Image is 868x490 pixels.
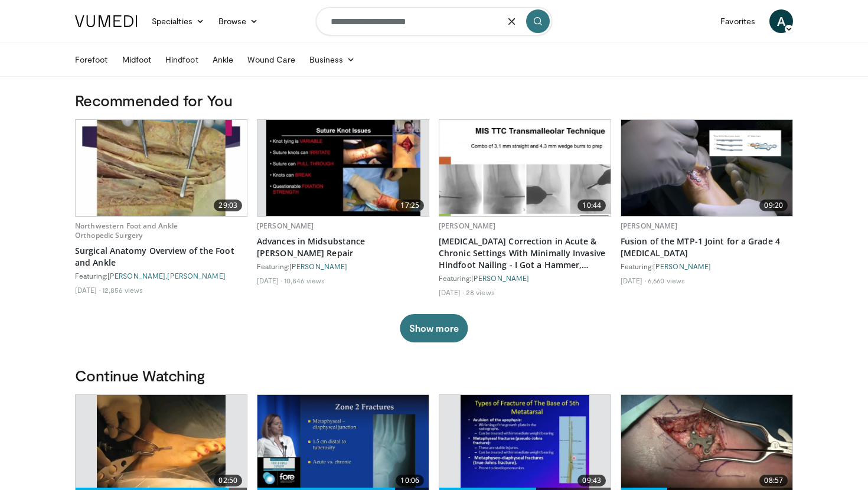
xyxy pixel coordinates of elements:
[102,285,143,295] li: 12,856 views
[289,262,347,270] a: [PERSON_NAME]
[257,262,429,271] div: Featuring:
[284,276,325,285] li: 10,846 views
[316,7,552,35] input: Search topics, interventions
[439,236,611,271] a: [MEDICAL_DATA] Correction in Acute & Chronic Settings With Minimally Invasive Hindfoot Nailing - ...
[439,120,611,216] img: 7b238990-64d5-495c-bfd3-a01049b4c358.620x360_q85_upscale.jpg
[621,236,793,259] a: Fusion of the MTP-1 Joint for a Grade 4 [MEDICAL_DATA]
[240,48,302,71] a: Wound Care
[76,120,247,216] a: 29:03
[439,288,464,297] li: [DATE]
[439,221,496,231] a: [PERSON_NAME]
[167,272,225,280] a: [PERSON_NAME]
[214,475,242,486] span: 02:50
[211,9,266,33] a: Browse
[145,9,211,33] a: Specialties
[621,221,678,231] a: [PERSON_NAME]
[653,262,711,270] a: [PERSON_NAME]
[257,120,429,216] a: 17:25
[76,120,247,216] img: 938aaba1-a3f5-4d34-8f26-22b80dc3addc.620x360_q85_upscale.jpg
[107,272,165,280] a: [PERSON_NAME]
[75,221,178,240] a: Northwestern Foot and Ankle Orthopedic Surgery
[759,200,788,211] span: 09:20
[75,15,138,27] img: VuMedi Logo
[621,120,792,216] img: ddb27d7a-c5cd-46b0-848e-b0c966468a6e.620x360_q85_upscale.jpg
[396,200,424,211] span: 17:25
[621,262,793,271] div: Featuring:
[115,48,159,71] a: Midfoot
[769,9,793,33] a: A
[577,200,606,211] span: 10:44
[158,48,205,71] a: Hindfoot
[257,221,314,231] a: [PERSON_NAME]
[75,285,100,295] li: [DATE]
[205,48,240,71] a: Ankle
[648,276,685,285] li: 6,660 views
[713,9,762,33] a: Favorites
[75,366,793,385] h3: Continue Watching
[68,48,115,71] a: Forefoot
[257,236,429,259] a: Advances in Midsubstance [PERSON_NAME] Repair
[266,120,420,216] img: 2744df12-43f9-44a0-9793-88526dca8547.620x360_q85_upscale.jpg
[302,48,363,71] a: Business
[400,314,468,342] button: Show more
[75,91,793,110] h3: Recommended for You
[214,200,242,211] span: 29:03
[621,276,646,285] li: [DATE]
[75,271,247,280] div: Featuring: ,
[439,273,611,283] div: Featuring:
[577,475,606,486] span: 09:43
[759,475,788,486] span: 08:57
[75,245,247,269] a: Surgical Anatomy Overview of the Foot and Ankle
[621,120,792,216] a: 09:20
[257,276,282,285] li: [DATE]
[471,274,529,282] a: [PERSON_NAME]
[396,475,424,486] span: 10:06
[466,288,495,297] li: 28 views
[439,120,611,216] a: 10:44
